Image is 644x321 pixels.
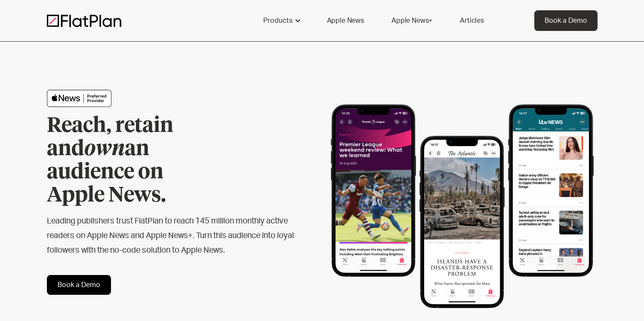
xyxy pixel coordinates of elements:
a: Book a Demo [534,10,598,31]
a: Apple News+ [381,10,443,31]
div: Book a Demo [545,15,587,26]
div: Products [253,10,310,31]
h2: Leading publishers trust FlatPlan to reach 145 million monthly active readers on Apple News and A... [47,214,295,258]
a: Articles [450,10,494,31]
em: own [84,139,125,159]
h1: Reach, retain and an audience on Apple News. [47,114,223,207]
div: Products [263,15,293,26]
a: Book a Demo [47,275,111,295]
a: Apple News [317,10,374,31]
